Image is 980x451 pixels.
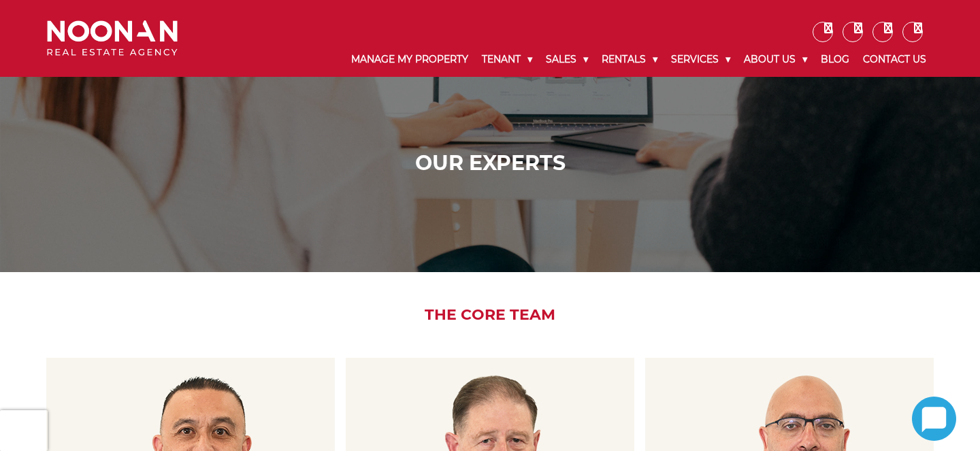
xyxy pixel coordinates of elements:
a: Rentals [595,42,664,77]
a: Manage My Property [344,42,475,77]
a: About Us [737,42,814,77]
a: Tenant [475,42,539,77]
img: Noonan Real Estate Agency [47,20,178,56]
h2: The Core Team [37,306,944,324]
a: Services [664,42,737,77]
a: Sales [539,42,595,77]
a: Blog [814,42,856,77]
a: Contact Us [856,42,933,77]
h1: Our Experts [50,151,930,176]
